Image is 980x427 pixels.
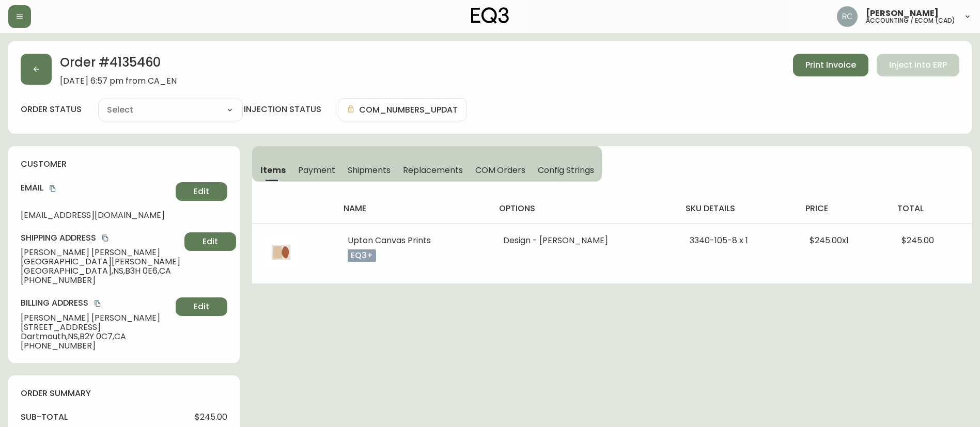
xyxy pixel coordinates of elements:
h2: Order # 4135460 [60,54,177,76]
h4: sub-total [21,412,68,423]
button: Edit [184,232,236,251]
span: [PHONE_NUMBER] [21,341,172,351]
h4: Email [21,182,172,194]
button: copy [100,233,111,243]
h4: name [344,203,483,214]
button: copy [92,298,103,309]
span: COM Orders [475,165,526,176]
img: f4ba4e02bd060be8f1386e3ca455bd0e [837,6,858,27]
span: [EMAIL_ADDRESS][DOMAIN_NAME] [21,211,172,220]
li: Design - [PERSON_NAME] [503,236,665,245]
h4: total [897,203,963,214]
span: 3340-105-8 x 1 [690,234,748,246]
span: $245.00 [901,234,934,246]
span: Edit [194,301,209,312]
span: [PERSON_NAME] [PERSON_NAME] [21,313,172,323]
span: Edit [194,186,209,197]
img: logo [471,7,509,24]
span: $245.00 x 1 [810,234,849,246]
h4: options [499,203,669,214]
span: Edit [203,236,218,247]
span: $245.00 [195,413,227,422]
img: 7e7087cf-cc0f-461c-9a0f-5231bbc26059.jpg [265,236,298,269]
button: copy [48,183,58,194]
label: order status [21,104,82,115]
span: Print Invoice [805,59,856,71]
span: Upton Canvas Prints [348,234,431,246]
h4: Billing Address [21,297,172,309]
span: [GEOGRAPHIC_DATA][PERSON_NAME] [21,257,180,266]
span: Dartmouth , NS , B2Y 0C7 , CA [21,332,172,341]
span: [GEOGRAPHIC_DATA] , NS , B3H 0E6 , CA [21,266,180,276]
span: Config Strings [538,165,594,176]
h4: order summary [21,388,227,399]
span: Payment [298,165,335,176]
h4: injection status [244,104,321,115]
span: Shipments [348,165,391,176]
span: [PHONE_NUMBER] [21,276,180,285]
span: [DATE] 6:57 pm from CA_EN [60,76,177,86]
span: Items [260,165,286,176]
h4: sku details [686,203,789,214]
span: [STREET_ADDRESS] [21,323,172,332]
button: Edit [176,182,227,201]
h5: accounting / ecom (cad) [866,18,955,24]
span: Replacements [403,165,462,176]
span: [PERSON_NAME] [866,9,939,18]
h4: customer [21,159,227,170]
h4: Shipping Address [21,232,180,244]
button: Print Invoice [793,54,868,76]
span: [PERSON_NAME] [PERSON_NAME] [21,248,180,257]
p: eq3+ [348,249,376,262]
button: Edit [176,297,227,316]
h4: price [805,203,881,214]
